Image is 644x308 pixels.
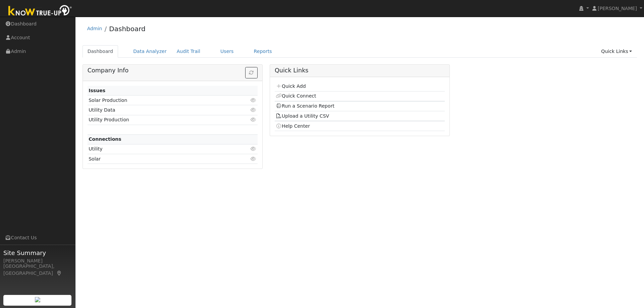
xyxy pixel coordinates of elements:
[88,154,230,164] td: Solar
[3,248,72,257] span: Site Summary
[87,26,102,31] a: Admin
[276,113,329,119] a: Upload a Utility CSV
[88,96,230,105] td: Solar Production
[251,108,257,112] i: Click to view
[598,6,637,11] span: [PERSON_NAME]
[109,25,146,33] a: Dashboard
[215,45,239,58] a: Users
[88,105,230,115] td: Utility Data
[3,263,72,277] div: [GEOGRAPHIC_DATA], [GEOGRAPHIC_DATA]
[251,157,257,161] i: Click to view
[128,45,172,58] a: Data Analyzer
[249,45,277,58] a: Reports
[89,136,121,142] strong: Connections
[88,67,258,74] h5: Company Info
[275,67,445,74] h5: Quick Links
[88,144,230,154] td: Utility
[56,270,62,276] a: Map
[276,83,306,89] a: Quick Add
[83,45,118,58] a: Dashboard
[276,123,310,129] a: Help Center
[5,4,75,19] img: Know True-Up
[251,98,257,103] i: Click to view
[35,297,40,302] img: retrieve
[251,146,257,151] i: Click to view
[3,257,72,264] div: [PERSON_NAME]
[88,115,230,125] td: Utility Production
[172,45,205,58] a: Audit Trail
[251,117,257,122] i: Click to view
[89,88,105,93] strong: Issues
[276,93,316,99] a: Quick Connect
[596,45,637,58] a: Quick Links
[276,103,334,109] a: Run a Scenario Report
